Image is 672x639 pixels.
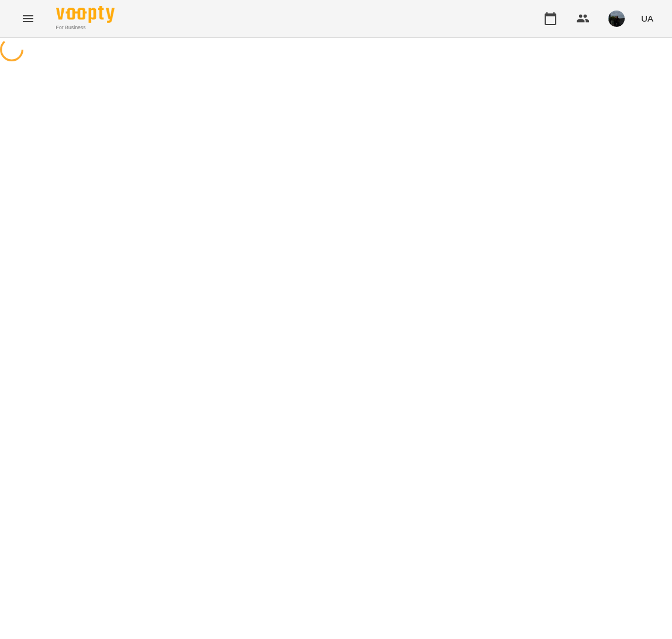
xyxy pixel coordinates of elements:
[56,6,115,23] img: Voopty Logo
[56,24,115,32] span: For Business
[641,12,653,25] span: UA
[14,5,42,33] button: Menu
[608,11,625,27] img: 7a8c30730ae00778d385705fb0e636dc.jpeg
[636,8,658,29] button: UA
